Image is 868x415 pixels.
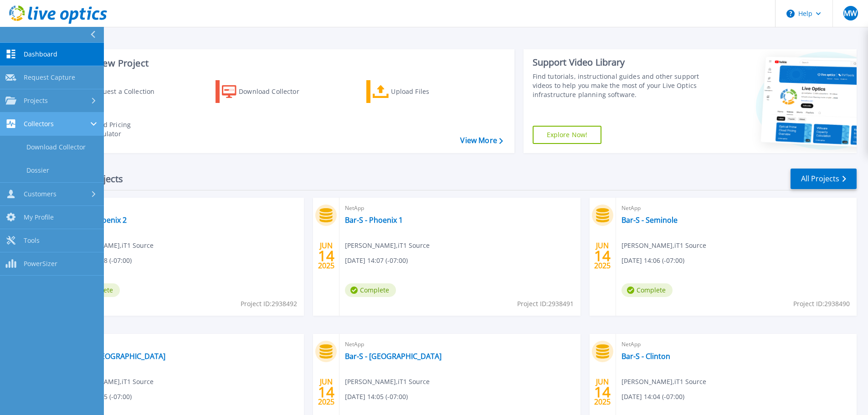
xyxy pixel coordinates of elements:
[594,239,611,272] div: JUN 2025
[345,241,430,251] span: [PERSON_NAME] , iT1 Source
[24,190,56,198] span: Customers
[318,252,334,260] span: 14
[69,339,298,349] span: NetApp
[391,82,464,101] div: Upload Files
[69,377,154,387] span: [PERSON_NAME] , iT1 Source
[24,97,48,105] span: Projects
[460,136,503,145] a: View More
[24,50,57,58] span: Dashboard
[65,58,503,68] h3: Start a New Project
[621,283,673,297] span: Complete
[793,299,850,309] span: Project ID: 2938490
[517,299,574,309] span: Project ID: 2938491
[533,126,602,144] a: Explore Now!
[594,375,611,409] div: JUN 2025
[24,73,75,82] span: Request Capture
[621,215,678,225] a: Bar-S - Seminole
[318,375,335,409] div: JUN 2025
[345,339,575,349] span: NetApp
[594,252,611,260] span: 14
[621,203,851,213] span: NetApp
[621,392,684,402] span: [DATE] 14:04 (-07:00)
[65,118,166,141] a: Cloud Pricing Calculator
[239,82,312,101] div: Download Collector
[69,203,298,213] span: NetApp
[24,236,40,245] span: Tools
[241,299,297,309] span: Project ID: 2938492
[621,339,851,349] span: NetApp
[791,169,857,189] a: All Projects
[345,215,403,225] a: Bar-S - Phoenix 1
[318,388,334,396] span: 14
[318,239,335,272] div: JUN 2025
[621,352,670,361] a: Bar-S - Clinton
[594,388,611,396] span: 14
[65,80,166,103] a: Request a Collection
[89,120,162,138] div: Cloud Pricing Calculator
[345,256,408,266] span: [DATE] 14:07 (-07:00)
[844,10,857,17] span: MW
[69,352,165,361] a: Bar-S - [GEOGRAPHIC_DATA]
[621,256,684,266] span: [DATE] 14:06 (-07:00)
[345,203,575,213] span: NetApp
[24,260,57,268] span: PowerSizer
[366,80,468,103] a: Upload Files
[69,241,154,251] span: [PERSON_NAME] , iT1 Source
[345,377,430,387] span: [PERSON_NAME] , iT1 Source
[621,377,706,387] span: [PERSON_NAME] , iT1 Source
[24,120,54,128] span: Collectors
[533,56,703,68] div: Support Video Library
[621,241,706,251] span: [PERSON_NAME] , iT1 Source
[345,392,408,402] span: [DATE] 14:05 (-07:00)
[345,283,396,297] span: Complete
[91,82,164,101] div: Request a Collection
[216,80,317,103] a: Download Collector
[533,72,703,99] div: Find tutorials, instructional guides and other support videos to help you make the most of your L...
[345,352,442,361] a: Bar-S - [GEOGRAPHIC_DATA]
[24,213,54,221] span: My Profile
